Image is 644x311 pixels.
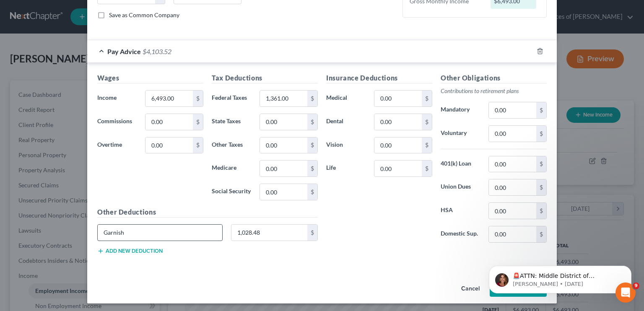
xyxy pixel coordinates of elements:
span: 9 [633,282,639,289]
label: Domestic Sup. [436,226,484,243]
div: $ [307,137,317,153]
p: Contributions to retirement plans [441,87,547,95]
div: $ [422,161,432,176]
input: 0.00 [374,114,422,130]
h5: Insurance Deductions [326,73,432,83]
span: Save as Common Company [109,11,179,18]
div: $ [536,126,546,142]
img: Profile image for Katie [19,60,32,74]
div: $ [422,137,432,153]
input: 0.00 [374,91,422,106]
div: $ [193,137,203,153]
input: Specify... [98,225,222,241]
input: 0.00 [260,184,307,200]
label: Voluntary [436,125,484,142]
div: message notification from Katie, 2w ago. 🚨ATTN: Middle District of Florida The court has added a ... [13,53,155,80]
label: Overtime [93,137,141,154]
p: Message from Katie, sent 2w ago [36,67,145,75]
label: Social Security [208,184,255,200]
div: $ [536,203,546,219]
span: Income [97,94,117,101]
input: 0.00 [231,225,308,241]
div: $ [307,91,317,106]
iframe: Intercom notifications message [476,213,644,307]
div: $ [422,91,432,106]
h5: Tax Deductions [212,73,318,83]
label: Federal Taxes [208,90,255,107]
div: $ [536,179,546,195]
div: $ [193,91,203,106]
div: $ [536,102,546,118]
input: 0.00 [489,126,536,142]
label: State Taxes [208,114,255,130]
input: 0.00 [145,91,193,106]
label: Commissions [93,114,141,130]
input: 0.00 [145,114,193,130]
label: Dental [322,114,370,130]
label: Union Dues [436,179,484,196]
input: 0.00 [489,156,536,172]
div: $ [307,225,317,241]
label: Other Taxes [208,137,255,154]
input: 0.00 [145,137,193,153]
button: Add new deduction [97,248,163,254]
div: $ [307,161,317,176]
h5: Wages [97,73,203,83]
span: Pay Advice [107,47,141,55]
div: $ [193,114,203,130]
input: 0.00 [260,137,307,153]
div: $ [307,114,317,130]
div: $ [307,184,317,200]
input: 0.00 [489,203,536,219]
button: Cancel [454,280,486,297]
label: Medical [322,90,370,107]
div: $ [536,156,546,172]
span: $4,103.52 [143,47,171,55]
label: HSA [436,202,484,219]
label: Vision [322,137,370,154]
h5: Other Deductions [97,207,318,218]
input: 0.00 [260,91,307,106]
label: Medicare [208,160,255,177]
h5: Other Obligations [441,73,547,83]
input: 0.00 [260,114,307,130]
label: 401(k) Loan [436,156,484,173]
span: 🚨ATTN: Middle District of [US_STATE] The court has added a new Credit Counseling Field that we ne... [36,60,142,133]
input: 0.00 [489,179,536,195]
input: 0.00 [374,161,422,176]
iframe: Intercom live chat [615,282,636,303]
label: Life [322,160,370,177]
input: 0.00 [374,137,422,153]
label: Mandatory [436,102,484,119]
div: $ [422,114,432,130]
input: 0.00 [489,102,536,118]
input: 0.00 [260,161,307,176]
